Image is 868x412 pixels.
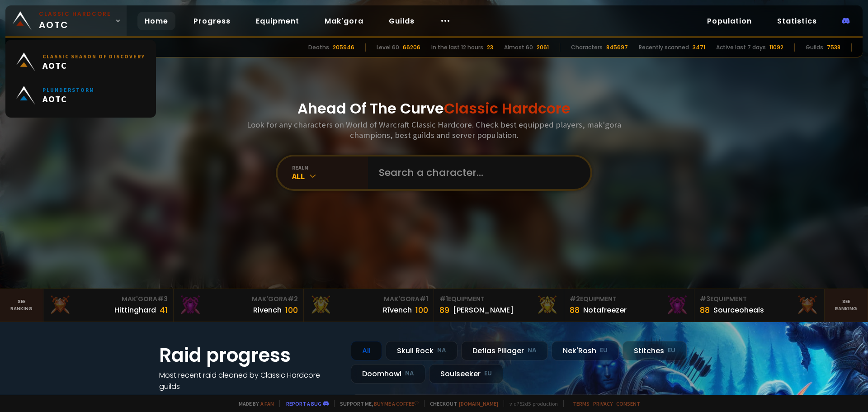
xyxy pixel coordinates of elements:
[351,364,425,384] div: Doomhowl
[570,304,580,316] div: 88
[292,164,368,171] div: realm
[700,294,819,304] div: Equipment
[459,400,498,407] a: [DOMAIN_NAME]
[5,5,127,36] a: Classic HardcoreAOTC
[424,400,498,407] span: Checkout
[570,294,689,304] div: Equipment
[623,341,687,360] div: Stitches
[484,369,492,378] small: EU
[39,10,111,32] span: AOTC
[304,289,434,322] a: Mak'Gora#1Rîvench100
[564,289,694,322] a: #2Equipment88Notafreezer
[42,93,94,104] span: AOTC
[716,43,766,52] div: Active last 7 days
[317,12,371,30] a: Mak'gora
[420,294,428,303] span: # 1
[444,98,571,118] span: Classic Hardcore
[437,346,446,355] small: NA
[159,393,218,403] a: See all progress
[137,12,175,30] a: Home
[374,400,419,407] a: Buy me a coffee
[382,12,422,30] a: Guilds
[713,304,764,316] div: Sourceoheals
[334,400,419,407] span: Support me,
[160,304,168,316] div: 41
[537,43,549,52] div: 2061
[693,43,705,52] div: 3471
[639,43,689,52] div: Recently scanned
[260,400,274,407] a: a fan
[386,341,458,360] div: Skull Rock
[285,304,298,316] div: 100
[593,400,613,407] a: Privacy
[383,304,412,316] div: Rîvench
[159,341,340,369] h1: Raid progress
[179,294,298,304] div: Mak'Gora
[431,43,483,52] div: In the last 12 hours
[42,60,145,71] span: AOTC
[39,10,111,18] small: Classic Hardcore
[288,294,298,303] span: # 2
[434,289,564,322] a: #1Equipment89[PERSON_NAME]
[114,304,156,316] div: Hittinghard
[571,43,603,52] div: Characters
[11,45,151,79] a: Classic Season of DiscoveryAOTC
[297,98,571,119] h1: Ahead Of The Curve
[439,294,558,304] div: Equipment
[249,12,307,30] a: Equipment
[694,289,825,322] a: #3Equipment88Sourceoheals
[453,304,514,316] div: [PERSON_NAME]
[233,400,274,407] span: Made by
[573,400,590,407] a: Terms
[405,369,414,378] small: NA
[600,346,608,355] small: EU
[159,369,340,392] h4: Most recent raid cleaned by Classic Hardcore guilds
[49,294,168,304] div: Mak'Gora
[700,294,710,303] span: # 3
[770,12,824,30] a: Statistics
[439,304,449,316] div: 89
[351,341,382,360] div: All
[668,346,675,355] small: EU
[461,341,548,360] div: Defias Pillager
[415,304,428,316] div: 100
[243,119,625,140] h3: Look for any characters on World of Warcraft Classic Hardcore. Check best equipped players, mak'g...
[11,79,151,112] a: PlunderstormAOTC
[292,171,368,181] div: All
[528,346,537,355] small: NA
[186,12,238,30] a: Progress
[42,86,94,93] small: Plunderstorm
[570,294,580,303] span: # 2
[806,43,823,52] div: Guilds
[174,289,304,322] a: Mak'Gora#2Rivench100
[583,304,627,316] div: Notafreezer
[827,43,840,52] div: 7538
[253,304,282,316] div: Rivench
[309,294,428,304] div: Mak'Gora
[825,289,868,322] a: Seeranking
[308,43,329,52] div: Deaths
[487,43,493,52] div: 23
[42,53,145,60] small: Classic Season of Discovery
[439,294,448,303] span: # 1
[43,289,174,322] a: Mak'Gora#3Hittinghard41
[286,400,321,407] a: Report a bug
[606,43,628,52] div: 845697
[700,304,710,316] div: 88
[769,43,783,52] div: 11092
[700,12,759,30] a: Population
[333,43,354,52] div: 205946
[429,364,503,384] div: Soulseeker
[377,43,399,52] div: Level 60
[403,43,420,52] div: 66206
[157,294,168,303] span: # 3
[616,400,640,407] a: Consent
[504,400,558,407] span: v. d752d5 - production
[552,341,619,360] div: Nek'Rosh
[504,43,533,52] div: Almost 60
[373,156,580,189] input: Search a character...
